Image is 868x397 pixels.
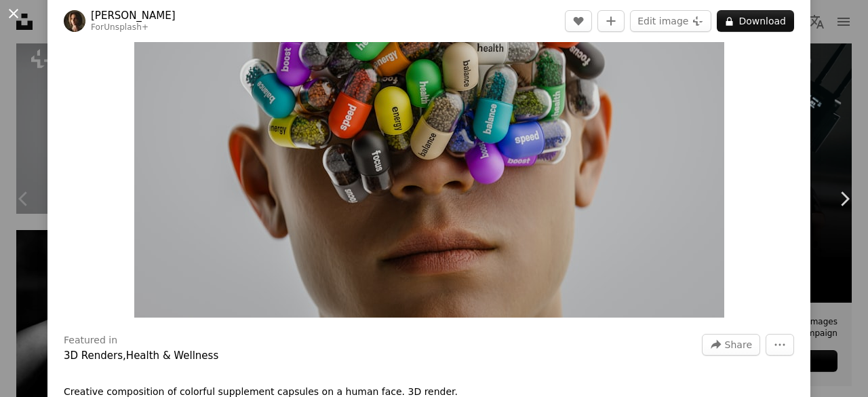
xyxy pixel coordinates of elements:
[766,334,794,356] button: More Actions
[104,22,149,32] a: Unsplash+
[597,10,625,32] button: Add to Collection
[64,334,117,347] h3: Featured in
[123,349,126,362] span: ,
[91,22,176,33] div: For
[565,10,592,32] button: Like
[717,10,794,32] button: Download
[702,334,760,356] button: Share this image
[630,10,711,32] button: Edit image
[725,335,752,355] span: Share
[821,134,868,264] a: Next
[64,349,123,362] a: 3D Renders
[64,10,85,32] img: Go to Alex Shuper's profile
[91,9,176,22] a: [PERSON_NAME]
[126,349,218,362] a: Health & Wellness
